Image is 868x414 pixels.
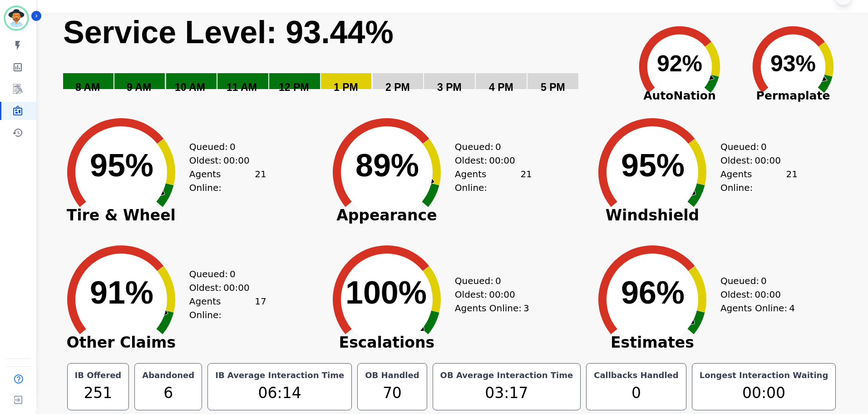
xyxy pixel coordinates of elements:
[5,7,27,29] img: Bordered avatar
[223,154,250,167] span: 00:00
[363,382,421,404] div: 70
[495,274,501,288] span: 0
[230,140,236,154] span: 0
[223,281,250,294] span: 00:00
[455,288,523,301] div: Oldest:
[455,154,523,167] div: Oldest:
[319,338,455,347] span: Escalations
[698,382,830,404] div: 00:00
[73,369,123,382] div: IB Offered
[541,81,565,93] text: 5 PM
[523,301,529,315] span: 3
[53,338,189,347] span: Other Claims
[213,382,346,404] div: 06:14
[657,51,702,76] text: 92%
[698,369,830,382] div: Longest Interaction Waiting
[355,148,419,183] text: 89%
[189,281,257,294] div: Oldest:
[455,301,532,315] div: Agents Online:
[439,382,575,404] div: 03:17
[720,288,789,301] div: Oldest:
[227,81,257,93] text: 11 AM
[755,288,781,301] span: 00:00
[720,140,789,154] div: Queued:
[720,274,789,288] div: Queued:
[789,301,795,315] span: 4
[592,369,681,382] div: Callbacks Handled
[621,275,685,310] text: 96%
[189,140,257,154] div: Queued:
[319,211,455,220] span: Appearance
[230,267,236,281] span: 0
[584,338,720,347] span: Estimates
[520,167,532,195] span: 21
[720,154,789,167] div: Oldest:
[189,167,266,195] div: Agents Online:
[761,274,767,288] span: 0
[455,140,523,154] div: Queued:
[621,148,685,183] text: 95%
[189,294,266,322] div: Agents Online:
[623,87,736,105] span: AutoNation
[455,274,523,288] div: Queued:
[255,167,266,195] span: 21
[363,369,421,382] div: OB Handled
[255,294,266,322] span: 17
[90,148,153,183] text: 95%
[75,81,100,93] text: 8 AM
[334,81,358,93] text: 1 PM
[720,167,798,195] div: Agents Online:
[53,211,189,220] span: Tire & Wheel
[495,140,501,154] span: 0
[385,81,410,93] text: 2 PM
[140,382,196,404] div: 6
[720,301,798,315] div: Agents Online:
[489,81,513,93] text: 4 PM
[345,275,427,310] text: 100%
[770,51,816,76] text: 93%
[592,382,681,404] div: 0
[786,167,797,195] span: 21
[439,369,575,382] div: OB Average Interaction Time
[189,267,257,281] div: Queued:
[73,382,123,404] div: 251
[455,167,532,195] div: Agents Online:
[279,81,309,93] text: 12 PM
[63,15,394,50] text: Service Level: 93.44%
[736,87,850,105] span: Permaplate
[175,81,205,93] text: 10 AM
[127,81,151,93] text: 9 AM
[489,154,515,167] span: 00:00
[489,288,515,301] span: 00:00
[584,211,720,220] span: Windshield
[761,140,767,154] span: 0
[90,275,153,310] text: 91%
[437,81,462,93] text: 3 PM
[62,13,621,106] svg: Service Level: 0%
[213,369,346,382] div: IB Average Interaction Time
[189,154,257,167] div: Oldest:
[755,154,781,167] span: 00:00
[140,369,196,382] div: Abandoned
